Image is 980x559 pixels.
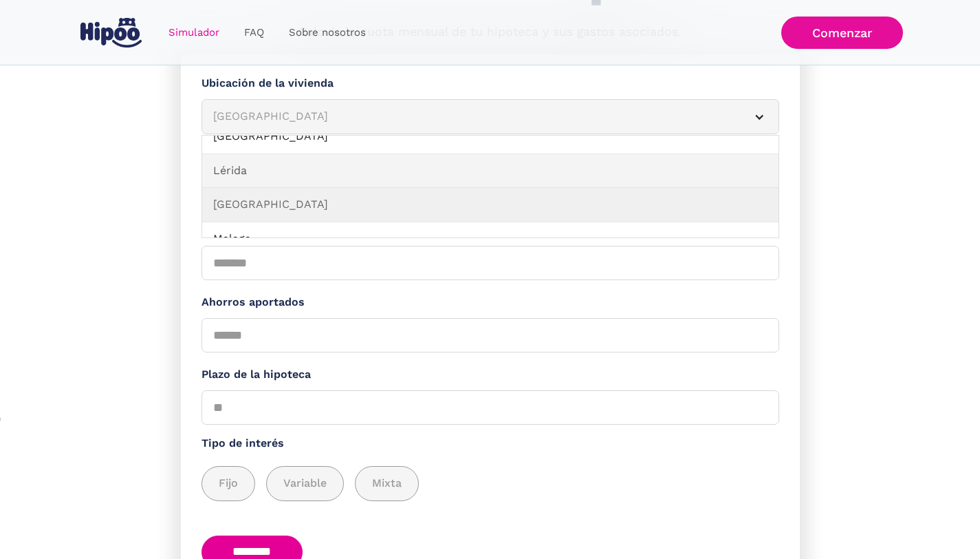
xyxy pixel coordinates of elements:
[219,475,238,492] span: Fijo
[202,466,779,501] div: add_description_here
[78,12,145,53] a: home
[202,99,779,134] article: [GEOGRAPHIC_DATA]
[213,108,734,125] div: [GEOGRAPHIC_DATA]
[202,188,778,222] a: [GEOGRAPHIC_DATA]
[781,17,903,49] a: Comenzar
[156,19,232,46] a: Simulador
[372,475,402,492] span: Mixta
[202,120,778,154] a: [GEOGRAPHIC_DATA]
[276,19,378,46] a: Sobre nosotros
[202,366,779,383] label: Plazo de la hipoteca
[232,19,276,46] a: FAQ
[202,154,778,189] a: Lérida
[202,294,779,311] label: Ahorros aportados
[202,75,779,92] label: Ubicación de la vivienda
[283,475,327,492] span: Variable
[202,222,778,257] a: Malaga
[202,135,779,238] nav: [GEOGRAPHIC_DATA]
[202,435,779,452] label: Tipo de interés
